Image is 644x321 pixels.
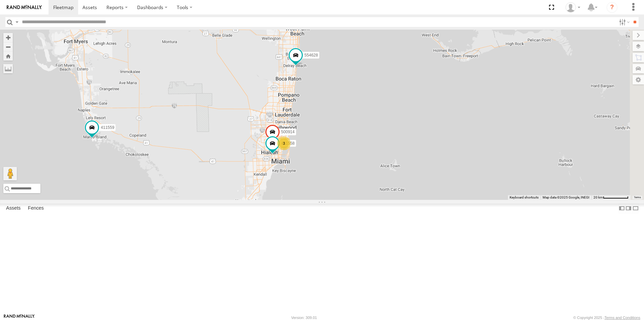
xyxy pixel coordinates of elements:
[616,17,631,27] label: Search Filter Options
[4,314,35,321] a: Visit our Website
[3,204,24,213] label: Assets
[3,42,13,51] button: Zoom out
[510,195,539,200] button: Keyboard shortcuts
[277,137,291,150] div: 3
[7,5,42,10] img: rand-logo.svg
[607,2,617,13] i: ?
[281,130,295,134] span: 500914
[618,204,625,213] label: Dock Summary Table to the Left
[634,196,641,199] a: Terms (opens in new tab)
[573,316,640,320] div: © Copyright 2025 -
[633,75,644,84] label: Map Settings
[625,204,632,213] label: Dock Summary Table to the Right
[3,51,13,61] button: Zoom Home
[632,204,639,213] label: Hide Summary Table
[3,64,13,73] label: Measure
[304,53,318,58] span: 554628
[563,2,583,12] div: Chino Castillo
[14,17,20,27] label: Search Query
[3,33,13,42] button: Zoom in
[101,125,114,130] span: 411559
[25,204,47,213] label: Fences
[281,141,295,146] span: 411558
[591,195,631,200] button: Map Scale: 20 km per 72 pixels
[593,195,603,199] span: 20 km
[291,316,317,320] div: Version: 309.01
[605,316,640,320] a: Terms and Conditions
[3,167,17,180] button: Drag Pegman onto the map to open Street View
[543,195,589,199] span: Map data ©2025 Google, INEGI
